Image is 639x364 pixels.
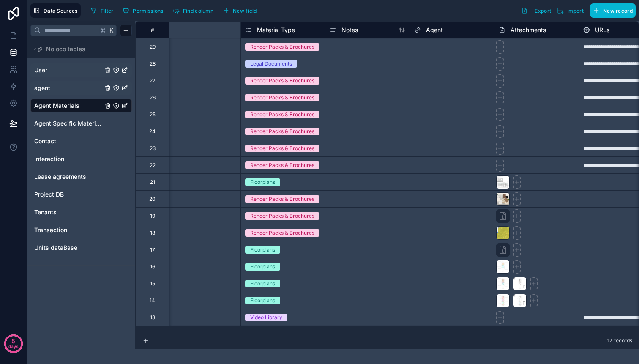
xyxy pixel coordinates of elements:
span: Noloco tables [46,45,85,53]
div: 13 [150,314,155,321]
div: agent [30,81,132,95]
a: Contact [34,137,103,145]
a: Agent Materials [34,101,103,110]
a: Units dataBase [34,244,103,252]
div: Legal Documents [250,60,292,68]
span: Material Type [257,26,295,34]
a: Permissions [120,4,169,17]
span: Find column [183,8,213,14]
p: days [8,340,19,352]
div: 24 [149,128,156,135]
span: Filter [101,8,114,14]
a: Tenants [34,208,103,216]
div: Render Packs & Brochures [250,111,314,118]
a: User [34,66,103,74]
span: Permissions [133,8,163,14]
div: Render Packs & Brochures [250,161,314,169]
span: Notes [341,26,358,34]
div: Render Packs & Brochures [250,77,314,85]
span: K [109,27,115,33]
div: 16 [150,263,155,270]
div: 18 [150,230,155,236]
div: Agent Specific Materials [30,117,132,130]
div: 25 [150,111,156,118]
span: Data Sources [44,8,78,14]
div: User [30,63,132,77]
span: Tenants [34,208,57,216]
button: Find column [170,4,216,17]
span: User [34,66,47,74]
button: Noloco tables [30,43,127,55]
div: Floorplans [250,297,275,304]
span: Contact [34,137,56,145]
span: Agent [426,26,443,34]
button: Export [518,3,554,18]
div: Render Packs & Brochures [250,212,314,220]
div: Units dataBase [30,241,132,255]
div: 20 [149,196,156,203]
div: Agent Materials [30,99,132,112]
div: 17 [150,246,155,253]
span: 17 records [607,337,632,344]
div: Lease agreements [30,170,132,183]
button: Filter [87,4,117,17]
span: Interaction [34,155,64,163]
span: URLs [595,26,609,34]
span: Agent Materials [34,101,79,110]
a: agent [34,84,103,92]
span: Lease agreements [34,172,86,181]
div: Floorplans [250,178,275,186]
div: 29 [150,44,156,50]
p: 5 [11,337,15,345]
div: Render Packs & Brochures [250,94,314,101]
span: agent [34,84,50,92]
div: Render Packs & Brochures [250,43,314,51]
span: New record [603,8,633,14]
div: Floorplans [250,280,275,287]
span: New field [233,8,257,14]
div: Video Library [250,314,282,321]
div: 22 [150,162,156,169]
div: 14 [150,297,155,304]
div: 26 [150,94,156,101]
button: Import [554,3,587,18]
a: Agent Specific Materials [34,119,103,128]
div: Tenants [30,205,132,219]
div: 23 [150,145,156,152]
button: Data Sources [30,3,81,18]
a: Project DB [34,190,103,199]
div: Render Packs & Brochures [250,128,314,135]
span: Export [535,8,551,14]
div: # [142,27,163,33]
div: Project DB [30,188,132,201]
div: Transaction [30,223,132,237]
span: Units dataBase [34,244,77,252]
div: Interaction [30,152,132,166]
div: Floorplans [250,246,275,254]
div: 15 [150,280,155,287]
div: 19 [150,213,155,219]
button: Permissions [120,4,166,17]
span: Attachments [511,26,546,34]
a: Interaction [34,155,103,163]
div: Floorplans [250,263,275,271]
button: New record [590,3,636,18]
div: Render Packs & Brochures [250,229,314,237]
a: Lease agreements [34,172,103,181]
div: 28 [150,60,156,67]
a: New record [587,3,636,18]
div: Render Packs & Brochures [250,195,314,203]
a: Transaction [34,226,103,234]
button: New field [220,4,260,17]
span: Project DB [34,190,64,199]
div: 27 [150,77,156,84]
span: Transaction [34,226,67,234]
div: Render Packs & Brochures [250,145,314,152]
div: 21 [150,179,155,186]
span: Import [567,8,584,14]
div: Contact [30,134,132,148]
